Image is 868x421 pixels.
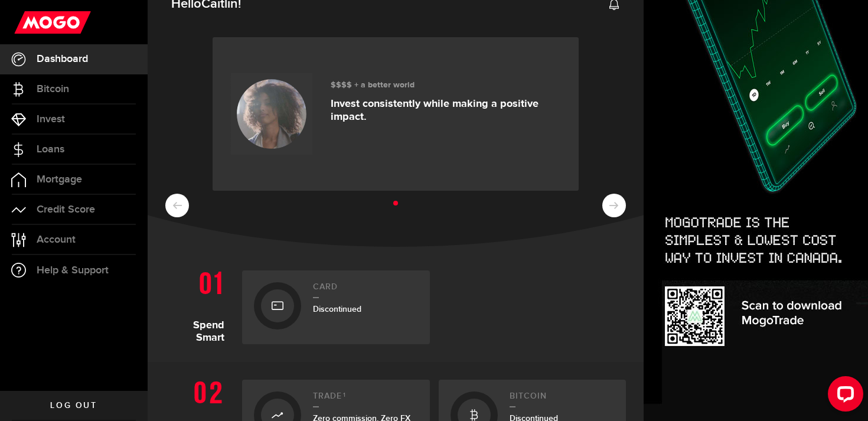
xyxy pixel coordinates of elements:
span: Credit Score [37,204,95,215]
iframe: LiveChat chat widget [818,371,868,421]
h3: $$$$ + a better world [331,80,561,90]
span: Mortgage [37,174,82,185]
span: Loans [37,144,64,155]
h2: Card [313,282,418,298]
span: Invest [37,114,65,125]
h2: Bitcoin [510,391,615,407]
span: Discontinued [313,304,361,314]
span: Bitcoin [37,84,69,94]
h1: Spend Smart [165,265,233,344]
h2: Trade [313,391,418,407]
sup: 1 [343,391,346,399]
span: Help & Support [37,265,109,276]
span: Dashboard [37,54,88,64]
a: CardDiscontinued [242,270,430,344]
a: $$$$ + a better world Invest consistently while making a positive impact. [213,37,579,191]
span: Log out [50,402,97,410]
p: Invest consistently while making a positive impact. [331,97,561,123]
span: Account [37,234,76,245]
